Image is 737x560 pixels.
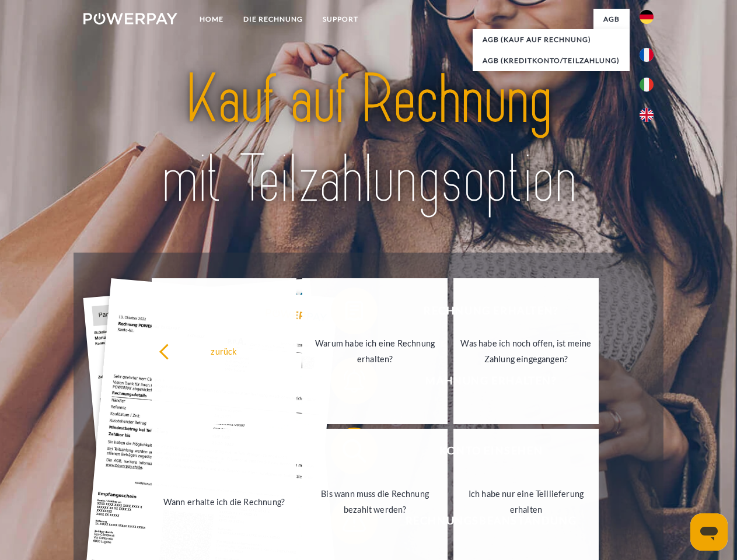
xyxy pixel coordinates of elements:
div: zurück [159,343,290,359]
a: DIE RECHNUNG [233,9,313,30]
img: it [640,78,654,92]
a: AGB (Kauf auf Rechnung) [473,29,630,50]
a: Home [190,9,233,30]
a: Was habe ich noch offen, ist meine Zahlung eingegangen? [453,278,599,424]
a: agb [593,9,630,30]
div: Was habe ich noch offen, ist meine Zahlung eingegangen? [460,335,592,367]
iframe: Schaltfläche zum Öffnen des Messaging-Fensters [690,513,728,551]
a: SUPPORT [313,9,368,30]
img: de [640,10,654,24]
div: Ich habe nur eine Teillieferung erhalten [460,486,592,517]
img: title-powerpay_de.svg [111,56,626,223]
img: logo-powerpay-white.svg [83,13,177,24]
a: AGB (Kreditkonto/Teilzahlung) [473,50,630,71]
img: en [640,108,654,122]
div: Warum habe ich eine Rechnung erhalten? [309,335,441,367]
img: fr [640,48,654,62]
div: Wann erhalte ich die Rechnung? [159,494,290,509]
div: Bis wann muss die Rechnung bezahlt werden? [309,486,441,517]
